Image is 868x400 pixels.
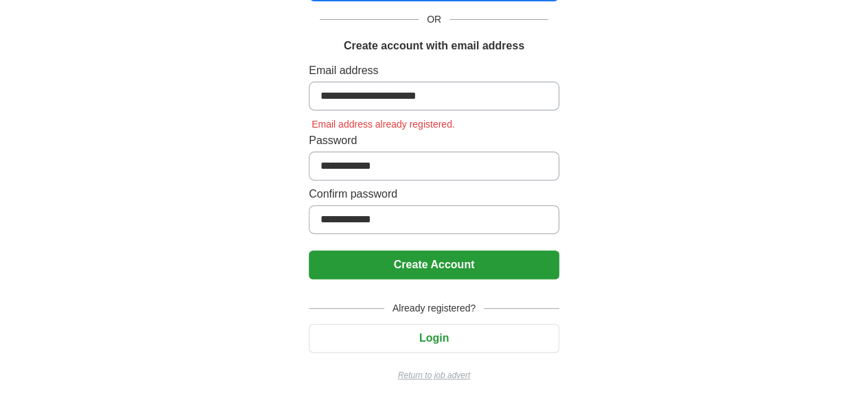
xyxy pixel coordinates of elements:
span: OR [419,12,449,27]
h1: Create account with email address [344,38,524,54]
span: Already registered? [384,301,484,316]
label: Password [309,132,559,149]
a: Return to job advert [309,369,559,381]
label: Email address [309,62,559,79]
label: Confirm password [309,186,559,202]
button: Login [309,324,559,353]
a: Login [309,332,559,344]
button: Create Account [309,250,559,279]
span: Email address already registered. [309,119,458,130]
